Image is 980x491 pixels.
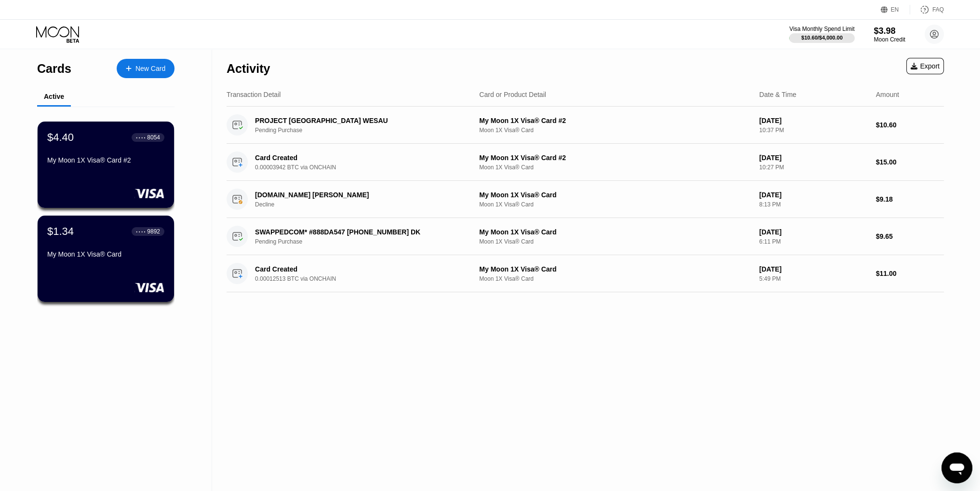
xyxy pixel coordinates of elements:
[759,201,868,208] div: 8:13 PM
[941,452,972,483] iframe: Nút để khởi chạy cửa sổ nhắn tin
[789,26,854,32] div: Visa Monthly Spend Limit
[479,117,752,124] div: My Moon 1X Visa® Card #2
[117,59,175,78] div: New Card
[876,195,944,203] div: $9.18
[44,93,64,100] div: Active
[255,164,475,171] div: 0.00003942 BTC via ONCHAIN
[147,134,160,141] div: 8054
[876,158,944,166] div: $15.00
[37,62,71,76] div: Cards
[759,164,868,171] div: 10:27 PM
[759,275,868,282] div: 5:49 PM
[479,154,752,162] div: My Moon 1X Visa® Card #2
[227,62,270,76] div: Activity
[47,156,164,164] div: My Moon 1X Visa® Card #2
[881,5,910,14] div: EN
[906,58,944,74] div: Export
[479,275,752,282] div: Moon 1X Visa® Card
[47,225,74,238] div: $1.34
[227,107,944,144] div: PROJECT [GEOGRAPHIC_DATA] WESAUPending PurchaseMy Moon 1X Visa® Card #2Moon 1X Visa® Card[DATE]10...
[759,117,868,124] div: [DATE]
[227,144,944,181] div: Card Created0.00003942 BTC via ONCHAINMy Moon 1X Visa® Card #2Moon 1X Visa® Card[DATE]10:27 PM$15.00
[759,265,868,273] div: [DATE]
[47,250,164,258] div: My Moon 1X Visa® Card
[911,62,940,70] div: Export
[227,255,944,292] div: Card Created0.00012513 BTC via ONCHAINMy Moon 1X Visa® CardMoon 1X Visa® Card[DATE]5:49 PM$11.00
[479,228,752,236] div: My Moon 1X Visa® Card
[789,26,854,43] div: Visa Monthly Spend Limit$10.60/$4,000.00
[874,26,905,43] div: $3.98Moon Credit
[255,275,475,282] div: 0.00012513 BTC via ONCHAIN
[255,238,475,245] div: Pending Purchase
[479,201,752,208] div: Moon 1X Visa® Card
[874,26,905,36] div: $3.98
[801,35,843,41] div: $10.60 / $4,000.00
[876,270,944,277] div: $11.00
[47,131,74,144] div: $4.40
[255,117,460,124] div: PROJECT [GEOGRAPHIC_DATA] WESAU
[147,228,160,235] div: 9892
[479,91,546,98] div: Card or Product Detail
[136,136,146,139] div: ● ● ● ●
[38,122,174,208] div: $4.40● ● ● ●8054My Moon 1X Visa® Card #2
[759,228,868,236] div: [DATE]
[876,121,944,129] div: $10.60
[227,181,944,218] div: [DOMAIN_NAME] [PERSON_NAME]DeclineMy Moon 1X Visa® CardMoon 1X Visa® Card[DATE]8:13 PM$9.18
[876,91,899,98] div: Amount
[135,65,165,73] div: New Card
[255,127,475,134] div: Pending Purchase
[874,36,905,43] div: Moon Credit
[759,154,868,162] div: [DATE]
[759,238,868,245] div: 6:11 PM
[136,230,146,233] div: ● ● ● ●
[38,216,174,302] div: $1.34● ● ● ●9892My Moon 1X Visa® Card
[910,5,944,14] div: FAQ
[227,218,944,255] div: SWAPPEDCOM* #888DA547 [PHONE_NUMBER] DKPending PurchaseMy Moon 1X Visa® CardMoon 1X Visa® Card[DA...
[759,127,868,134] div: 10:37 PM
[759,91,796,98] div: Date & Time
[255,265,460,273] div: Card Created
[479,127,752,134] div: Moon 1X Visa® Card
[479,238,752,245] div: Moon 1X Visa® Card
[891,6,899,13] div: EN
[255,154,460,162] div: Card Created
[255,201,475,208] div: Decline
[255,228,460,236] div: SWAPPEDCOM* #888DA547 [PHONE_NUMBER] DK
[479,164,752,171] div: Moon 1X Visa® Card
[932,6,944,13] div: FAQ
[759,191,868,199] div: [DATE]
[227,91,281,98] div: Transaction Detail
[479,265,752,273] div: My Moon 1X Visa® Card
[479,191,752,199] div: My Moon 1X Visa® Card
[255,191,460,199] div: [DOMAIN_NAME] [PERSON_NAME]
[876,232,944,240] div: $9.65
